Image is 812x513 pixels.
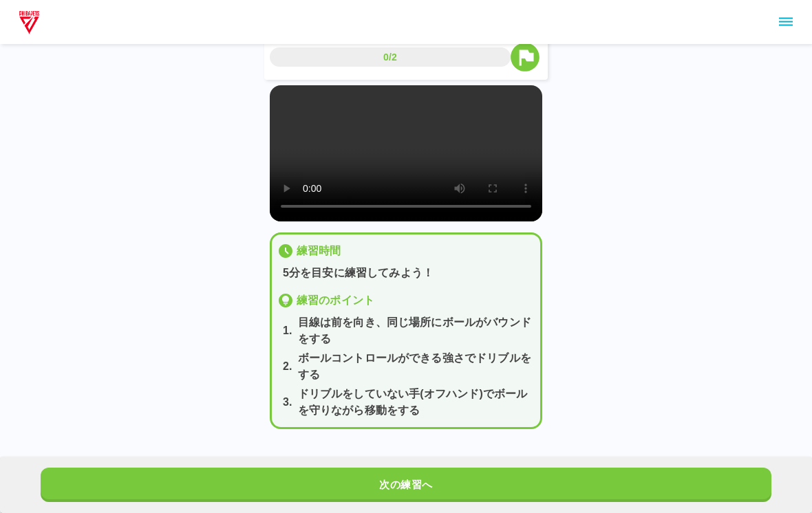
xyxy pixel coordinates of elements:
p: 1 . [283,323,292,339]
p: 練習時間 [297,243,341,259]
p: ドリブルをしていない手(オフハンド)でボールを守りながら移動をする [298,386,535,419]
p: 5分を目安に練習してみよう！ [283,265,535,281]
p: 2 . [283,358,292,375]
img: dummy [17,8,42,36]
button: sidemenu [774,10,798,34]
p: ボールコントロールができる強さでドリブルをする [298,350,535,383]
button: 次の練習へ [41,468,771,502]
p: 0/2 [383,50,397,64]
p: 練習のポイント [297,292,374,309]
p: 目線は前を向き、同じ場所にボールがバウンドをする [298,314,535,347]
p: 3 . [283,394,292,411]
